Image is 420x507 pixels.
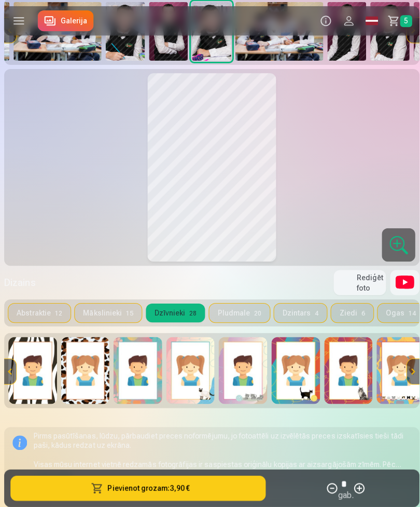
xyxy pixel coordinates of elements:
[380,6,416,35] a: Grozs5
[328,301,370,320] button: Ziedi6
[358,307,362,314] span: 6
[54,307,62,314] span: 12
[33,428,412,465] div: Pirms pasūtīšanas, lūdzu, pārbaudiet preces noformējumu, jo fotoattēli uz izvēlētās preces izskat...
[397,15,409,27] span: 5
[331,268,383,293] button: Rediģēt foto
[37,10,93,31] a: Galerija
[252,307,259,314] span: 20
[207,301,268,320] button: Pludmale20
[4,273,35,287] h5: Dizains
[312,307,316,314] span: 4
[188,307,195,314] span: 28
[125,307,132,314] span: 15
[357,6,380,35] a: Global
[405,307,412,314] span: 14
[145,301,203,320] button: Dzīvnieki28
[10,472,263,497] button: Pievienot grozam:3,90 €
[8,301,70,320] button: Abstraktie12
[334,6,357,35] button: Profils
[272,301,324,320] button: Dzintars4
[312,6,334,35] button: Info
[74,301,141,320] button: Mākslinieki15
